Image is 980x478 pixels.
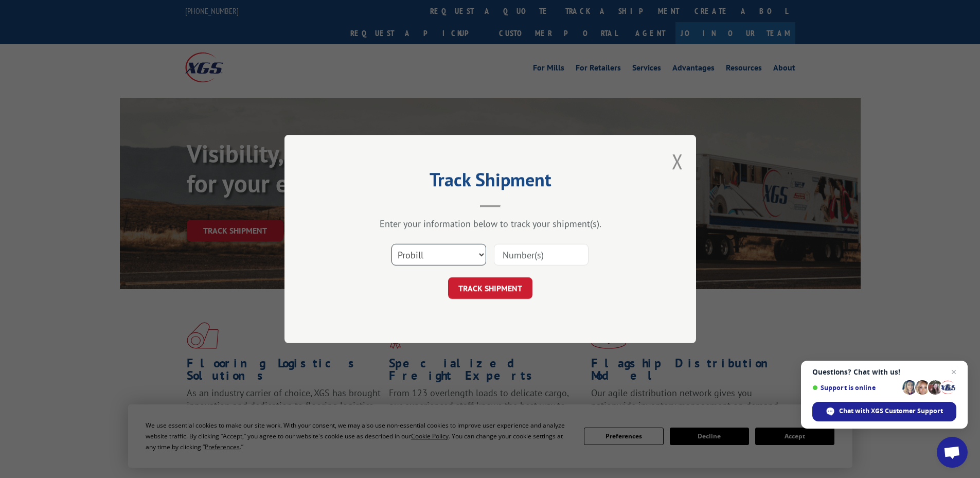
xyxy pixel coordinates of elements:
[812,384,899,392] span: Support is online
[839,406,943,416] span: Chat with XGS Customer Support
[812,368,956,376] span: Questions? Chat with us!
[336,172,645,192] h2: Track Shipment
[937,437,968,468] div: Open chat
[948,366,960,378] span: Close chat
[336,218,645,229] div: Enter your information below to track your shipment(s).
[812,402,956,421] div: Chat with XGS Customer Support
[448,277,532,299] button: TRACK SHIPMENT
[672,148,683,175] button: Close modal
[494,244,589,265] input: Number(s)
